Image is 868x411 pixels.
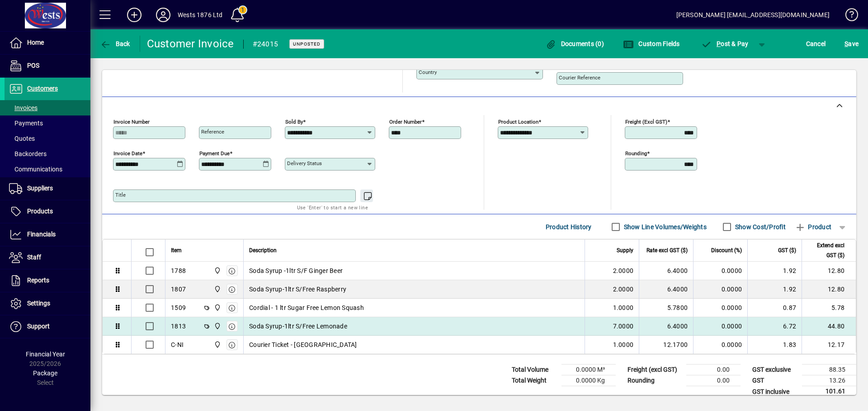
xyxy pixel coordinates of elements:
mat-label: Freight (excl GST) [625,119,667,125]
span: Cordial - 1 ltr Sugar Free Lemon Squash [249,303,364,312]
td: 0.0000 [693,299,747,317]
button: Post & Pay [697,36,753,52]
td: GST [748,375,802,386]
td: 1.92 [747,280,802,299]
a: Suppliers [5,177,90,200]
a: POS [5,55,90,77]
mat-label: Order number [389,119,422,125]
mat-label: Sold by [285,119,303,125]
mat-label: Country [419,69,437,75]
td: 1.92 [747,262,802,280]
span: Soda Syrup-1ltr S/Free Lemonade [249,322,347,331]
span: Description [249,245,277,255]
span: Payments [9,120,43,127]
td: 0.0000 [693,280,747,299]
td: 13.26 [802,375,856,386]
span: 2.0000 [613,266,634,275]
span: Wests Cordials [212,284,222,294]
span: 1.0000 [613,303,634,312]
span: Wests Cordials [212,340,222,350]
div: [PERSON_NAME] [EMAIL_ADDRESS][DOMAIN_NAME] [676,8,830,22]
td: 0.0000 Kg [561,375,616,386]
span: Financials [27,231,56,238]
button: Add [120,7,149,23]
span: 1.0000 [613,340,634,349]
mat-hint: Use 'Enter' to start a new line [297,202,368,212]
span: Extend excl GST ($) [807,240,844,260]
span: Backorders [9,150,47,157]
a: Invoices [5,100,90,115]
div: 6.4000 [645,266,688,275]
mat-label: Product location [498,119,538,125]
span: Courier Ticket - [GEOGRAPHIC_DATA] [249,340,357,349]
mat-label: Reference [201,129,224,135]
span: Settings [27,300,50,307]
button: Profile [149,7,178,23]
div: 12.1700 [645,340,688,349]
span: Wests Cordials [212,321,222,331]
td: 0.00 [686,365,741,375]
a: Knowledge Base [839,2,857,31]
span: Products [27,208,53,215]
a: Settings [5,292,90,315]
span: Documents (0) [545,40,604,47]
span: Suppliers [27,185,53,192]
td: 12.80 [802,280,856,299]
span: ave [844,37,859,51]
span: Communications [9,166,62,173]
a: Quotes [5,131,90,146]
div: 1509 [171,303,186,312]
td: Freight (excl GST) [623,365,686,375]
span: S [844,40,848,47]
td: 0.87 [747,299,802,317]
td: 6.72 [747,317,802,336]
span: Wests Cordials [212,266,222,276]
button: Save [842,36,861,52]
span: Support [27,323,50,330]
td: 0.00 [686,375,741,386]
span: Soda Syrup-1ltr S/Free Raspberry [249,285,346,294]
span: Product [795,220,831,234]
mat-label: Rounding [625,150,647,157]
span: Wests Cordials [212,303,222,313]
div: C-NI [171,340,184,349]
a: Backorders [5,146,90,162]
span: Customers [27,85,58,92]
td: Rounding [623,375,686,386]
td: 88.35 [802,365,856,375]
app-page-header-button: Back [90,36,140,52]
mat-label: Delivery status [287,160,322,166]
span: Custom Fields [623,40,680,47]
span: Product History [546,220,592,234]
label: Show Line Volumes/Weights [622,222,707,231]
span: ost & Pay [701,40,749,47]
span: Home [27,39,44,46]
div: #24015 [253,37,278,51]
a: Support [5,315,90,338]
span: Quotes [9,135,35,142]
button: Product History [542,219,595,235]
button: Back [98,36,132,52]
a: Payments [5,115,90,131]
td: Total Weight [507,375,561,386]
span: Package [33,369,57,377]
td: 101.61 [802,386,856,397]
span: Discount (%) [711,245,742,255]
div: 1807 [171,285,186,294]
span: Reports [27,277,49,284]
span: Rate excl GST ($) [646,245,688,255]
td: Total Volume [507,365,561,375]
td: 12.17 [802,336,856,354]
mat-label: Courier Reference [559,74,600,81]
label: Show Cost/Profit [733,222,786,231]
span: Back [100,40,130,47]
a: Home [5,32,90,54]
span: P [717,40,721,47]
button: Custom Fields [621,36,682,52]
div: 6.4000 [645,285,688,294]
span: 7.0000 [613,322,634,331]
span: Financial Year [26,351,65,358]
div: 5.7800 [645,303,688,312]
td: 1.83 [747,336,802,354]
td: 0.0000 M³ [561,365,616,375]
